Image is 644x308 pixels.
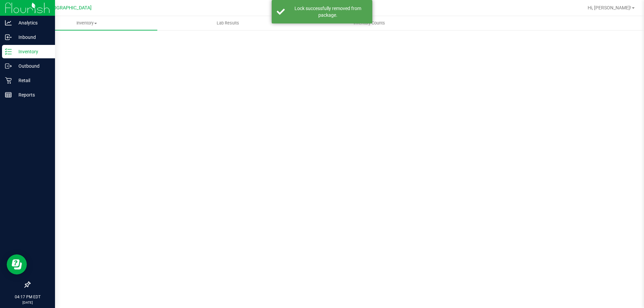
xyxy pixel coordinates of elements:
[5,48,12,55] inline-svg: Inventory
[12,19,52,27] p: Analytics
[16,20,157,26] span: Inventory
[12,48,52,56] p: Inventory
[46,5,92,11] span: [GEOGRAPHIC_DATA]
[12,91,52,99] p: Reports
[288,5,367,18] div: Lock successfully removed from package.
[12,76,52,84] p: Retail
[3,300,52,305] p: [DATE]
[7,254,27,274] iframe: Resource center
[588,5,631,10] span: Hi, [PERSON_NAME]!
[5,91,12,98] inline-svg: Reports
[3,294,52,300] p: 04:17 PM EDT
[5,34,12,41] inline-svg: Inbound
[12,33,52,41] p: Inbound
[208,20,248,26] span: Lab Results
[5,77,12,84] inline-svg: Retail
[12,62,52,70] p: Outbound
[157,16,299,30] a: Lab Results
[16,16,157,30] a: Inventory
[5,19,12,26] inline-svg: Analytics
[5,63,12,69] inline-svg: Outbound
